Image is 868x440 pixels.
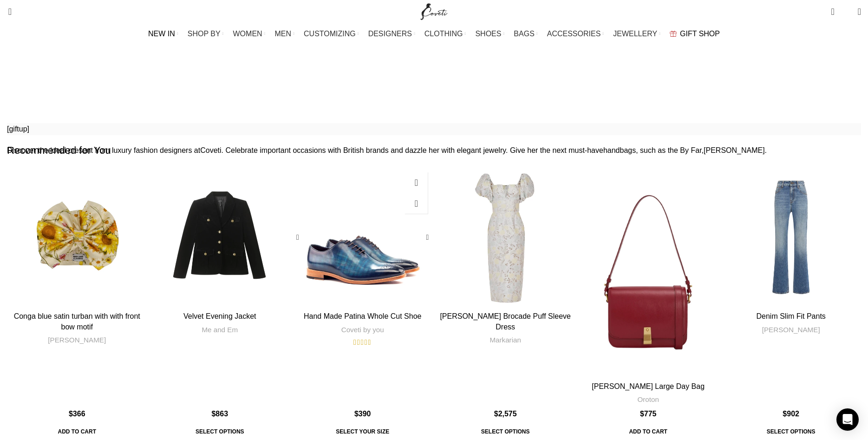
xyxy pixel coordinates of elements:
[148,29,175,38] span: NEW IN
[183,312,256,320] a: Velvet Evening Jacket
[760,423,822,440] a: Select options for “Denim Slim Fit Pants”
[293,167,432,307] a: Hand Made Patina Whole Cut Shoe
[304,312,421,320] a: Hand Made Patina Whole Cut Shoe
[354,410,359,418] span: $
[434,167,576,440] div: 4 / 20
[432,84,465,96] span: Gift Shop
[475,423,536,440] a: Select options for “Yvette Ivory Brocade Puff Sleeve Dress”
[148,167,291,440] div: 2 / 20
[670,25,720,43] a: GIFT SHOP
[233,25,266,43] a: WOMEN
[836,408,859,431] div: Open Intercom Messenger
[7,144,111,158] span: Recommended for You
[275,25,294,43] a: MEN
[353,339,372,346] div: Rated 4.76 out of 5
[233,29,262,38] span: WOMEN
[211,410,215,418] span: $
[547,29,601,38] span: ACCESSORIES
[843,9,850,16] span: 0
[291,167,434,440] div: 3 / 20
[424,25,466,43] a: CLOTHING
[783,410,799,418] bdi: 902
[760,423,822,440] span: Select options
[304,29,356,38] span: CUSTOMIZING
[403,85,423,93] a: Home
[69,410,73,418] span: $
[405,172,428,193] a: Quick view
[640,410,644,418] span: $
[48,335,106,345] a: [PERSON_NAME]
[368,29,412,38] span: DESIGNERS
[202,325,238,335] a: Me and Em
[514,29,534,38] span: BAGS
[577,167,719,440] div: 5 / 20
[2,2,12,21] a: Search
[211,410,228,418] bdi: 863
[592,382,705,390] a: [PERSON_NAME] Large Day Bag
[578,167,718,377] a: Etta Large Day Bag
[275,29,292,38] span: MEN
[69,410,85,418] bdi: 366
[783,410,787,418] span: $
[189,423,251,440] span: Select options
[842,2,851,21] div: My Wishlist
[392,54,476,79] h1: Gift Shop
[329,423,396,440] a: SELECT YOUR SIZE
[613,29,657,38] span: JEWELLERY
[52,423,103,440] a: Add to cart: “Conga blue satin turban with with front bow motif”
[304,25,359,43] a: CUSTOMIZING
[354,410,371,418] bdi: 390
[826,2,839,21] a: 0
[613,25,660,43] a: JEWELLERY
[475,423,536,440] span: Select options
[489,335,521,345] a: Markarian
[341,325,384,335] a: Coveti by you
[7,123,861,135] p: [giftup]
[52,423,103,440] span: Add to cart
[622,423,673,440] span: Add to cart
[547,25,604,43] a: ACCESSORIES
[719,167,862,440] div: 6 / 20
[756,312,825,320] a: Denim Slim Fit Pants
[832,5,839,12] span: 0
[418,7,450,15] a: Site logo
[189,423,251,440] a: Select options for “Velvet Evening Jacket”
[680,29,720,38] span: GIFT SHOP
[762,325,820,335] a: [PERSON_NAME]
[435,167,575,307] a: Yvette Ivory Brocade Puff Sleeve Dress
[150,167,289,307] a: Velvet Evening Jacket
[475,25,504,43] a: SHOES
[7,167,147,307] a: Conga blue satin turban with with front bow motif
[494,410,498,418] span: $
[494,410,517,418] bdi: 2,575
[640,410,657,418] bdi: 775
[2,25,866,43] div: Main navigation
[188,29,221,38] span: SHOP BY
[148,25,178,43] a: NEW IN
[721,167,861,307] a: Denim Slim Fit Pants
[14,312,140,330] a: Conga blue satin turban with with front bow motif
[622,423,673,440] a: Add to cart: “Etta Large Day Bag”
[188,25,224,43] a: SHOP BY
[475,29,501,38] span: SHOES
[6,167,148,440] div: 1 / 20
[514,25,537,43] a: BAGS
[368,25,415,43] a: DESIGNERS
[670,31,677,37] img: GiftBag
[440,312,571,330] a: [PERSON_NAME] Brocade Puff Sleeve Dress
[637,394,659,404] a: Oroton
[424,29,463,38] span: CLOTHING
[353,339,371,346] span: Rated out of 5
